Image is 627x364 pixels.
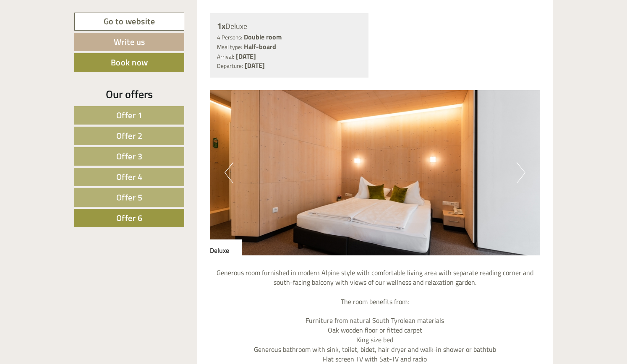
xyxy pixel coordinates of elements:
b: [DATE] [245,60,265,70]
b: Half-board [244,42,276,52]
a: Book now [74,53,184,72]
span: Offer 3 [116,150,143,163]
a: Go to website [74,13,184,31]
button: Next [517,162,525,183]
button: Previous [225,162,233,183]
div: Deluxe [217,20,362,32]
b: [DATE] [236,51,256,61]
small: Meal type: [217,43,242,51]
small: 4 Persons: [217,33,242,42]
span: Offer 5 [116,191,143,204]
small: Arrival: [217,52,234,61]
img: image [210,90,541,255]
a: Write us [74,33,184,51]
b: 1x [217,19,225,32]
div: Our offers [74,86,184,102]
div: Deluxe [210,239,242,255]
span: Offer 6 [116,211,143,224]
b: Double room [244,32,282,42]
span: Offer 1 [116,109,143,122]
small: Departure: [217,62,243,70]
span: Offer 4 [116,170,143,183]
span: Offer 2 [116,129,143,142]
